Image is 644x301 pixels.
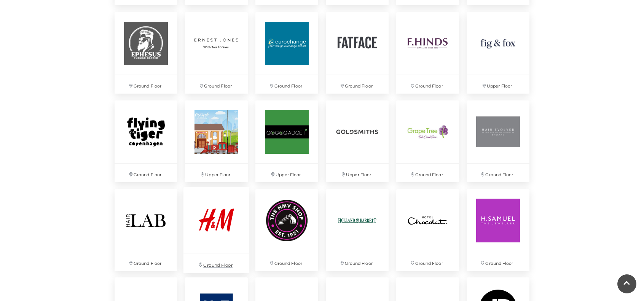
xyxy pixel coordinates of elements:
[179,183,253,277] a: Ground Floor
[115,252,177,271] p: Ground Floor
[396,252,459,271] p: Ground Floor
[322,97,392,186] a: Upper Floor
[326,164,389,182] p: Upper Floor
[326,75,389,94] p: Ground Floor
[467,164,529,182] p: Ground Floor
[396,75,459,94] p: Ground Floor
[181,8,252,98] a: Ground Floor
[463,97,533,186] a: Hair Evolved at Festival Place, Basingstoke Ground Floor
[463,185,533,275] a: Ground Floor
[467,75,529,94] p: Upper Floor
[111,185,181,275] a: Ground Floor
[111,8,181,98] a: Ground Floor
[396,164,459,182] p: Ground Floor
[185,164,248,182] p: Upper Floor
[185,75,248,94] p: Ground Floor
[181,97,252,186] a: Upper Floor
[111,97,181,186] a: Ground Floor
[392,8,463,98] a: Ground Floor
[392,185,463,275] a: Ground Floor
[467,100,529,163] img: Hair Evolved at Festival Place, Basingstoke
[326,252,389,271] p: Ground Floor
[252,97,322,186] a: Upper Floor
[255,75,318,94] p: Ground Floor
[392,97,463,186] a: Ground Floor
[252,185,322,275] a: Ground Floor
[115,164,177,182] p: Ground Floor
[252,8,322,98] a: Ground Floor
[255,252,318,271] p: Ground Floor
[322,185,392,275] a: Ground Floor
[463,8,533,98] a: Upper Floor
[255,164,318,182] p: Upper Floor
[183,253,249,273] p: Ground Floor
[467,252,529,271] p: Ground Floor
[115,75,177,94] p: Ground Floor
[322,8,392,98] a: Ground Floor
